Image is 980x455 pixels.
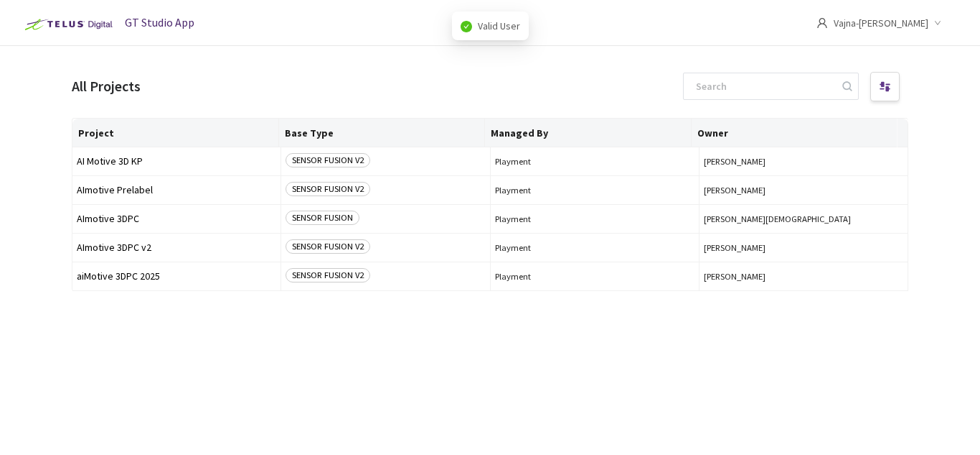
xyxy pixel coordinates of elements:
input: Search [687,73,840,99]
span: AImotive Prelabel [77,185,276,196]
button: [PERSON_NAME] [704,156,903,167]
span: SENSOR FUSION V2 [286,182,370,196]
button: [PERSON_NAME] [704,185,903,196]
span: AImotive 3DPC v2 [77,242,276,253]
span: user [816,17,828,29]
span: Valid User [478,18,520,34]
span: Playment [495,156,694,167]
img: Telus [17,13,117,36]
th: Owner [692,119,898,147]
span: Playment [495,271,694,282]
th: Project [72,119,279,147]
span: SENSOR FUSION V2 [286,239,370,254]
span: SENSOR FUSION V2 [286,268,370,282]
span: Playment [495,213,694,224]
span: aiMotive 3DPC 2025 [77,271,276,282]
div: All Projects [72,76,141,97]
span: AImotive 3DPC [77,213,276,224]
span: AI Motive 3D KP [77,156,276,167]
span: check-circle [461,21,472,32]
th: Managed By [485,119,692,147]
span: down [934,19,941,27]
button: [PERSON_NAME] [704,271,903,282]
span: SENSOR FUSION [286,211,359,225]
button: [PERSON_NAME] [704,242,903,253]
span: SENSOR FUSION V2 [286,153,370,167]
span: Playment [495,185,694,196]
span: GT Studio App [125,15,194,29]
th: Base Type [279,119,486,147]
button: [PERSON_NAME][DEMOGRAPHIC_DATA] [704,213,903,224]
span: Playment [495,242,694,253]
